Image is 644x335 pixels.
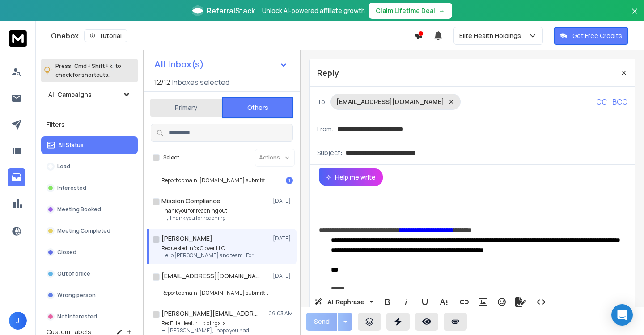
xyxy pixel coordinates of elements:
p: Meeting Completed [57,227,110,234]
button: J [9,312,27,330]
h1: [EMAIL_ADDRESS][DOMAIN_NAME] [161,272,260,281]
button: Insert Link (⌘K) [456,293,473,311]
button: All Status [41,136,138,154]
p: [EMAIL_ADDRESS][DOMAIN_NAME] [336,97,444,106]
h3: Inboxes selected [172,77,229,88]
p: All Status [58,142,84,149]
div: 1 [286,177,293,184]
button: Underline (⌘U) [416,293,433,311]
button: Signature [512,293,529,311]
p: Subject: [317,148,342,157]
button: Out of office [41,265,138,283]
h1: [PERSON_NAME][EMAIL_ADDRESS][DOMAIN_NAME] [161,309,260,318]
span: → [439,6,445,15]
p: Meeting Booked [57,206,101,213]
h1: All Campaigns [48,90,92,99]
div: Onebox [51,29,414,42]
button: Emoticons [493,293,510,311]
p: [DATE] [273,235,293,242]
p: Re: Elite Health Holdings is [161,320,249,327]
button: Meeting Booked [41,201,138,218]
button: Meeting Completed [41,222,138,240]
label: Select [163,154,179,161]
p: [DATE] [273,272,293,280]
button: Italic (⌘I) [398,293,415,311]
button: Primary [150,98,222,117]
p: Requested info: Clover LLC [161,245,254,252]
button: Get Free Credits [554,27,628,45]
p: Thank you for reaching out [161,207,227,214]
button: Lead [41,158,138,176]
button: Wrong person [41,286,138,304]
button: More Text [435,293,452,311]
p: Report domain: [DOMAIN_NAME] submitter: [DOMAIN_NAME] [161,289,269,297]
button: Closed [41,243,138,261]
button: Claim Lifetime Deal→ [369,3,452,19]
button: Tutorial [84,29,127,42]
button: Help me write [319,168,383,186]
span: AI Rephrase [326,298,366,306]
p: From: [317,125,334,134]
p: Interested [57,184,86,192]
p: Unlock AI-powered affiliate growth [262,6,365,15]
button: Insert Image (⌘P) [475,293,491,311]
h1: [PERSON_NAME] [161,234,212,243]
p: Hi [PERSON_NAME], I hope you had [161,327,249,334]
p: 09:03 AM [268,310,293,317]
p: Report domain: [DOMAIN_NAME] submitter: [DOMAIN_NAME] [161,177,269,184]
span: 12 / 12 [154,77,170,88]
button: Close banner [629,5,640,27]
p: Reply [317,67,339,79]
button: Interested [41,179,138,197]
p: Hello [PERSON_NAME] and team. For [161,252,254,259]
button: AI Rephrase [313,293,375,311]
h1: Mission Compliance [161,197,220,205]
button: Others [222,97,293,118]
button: All Inbox(s) [147,55,295,73]
button: Not Interested [41,308,138,326]
button: Bold (⌘B) [379,293,396,311]
button: Code View [533,293,550,311]
p: To: [317,97,327,106]
p: Out of office [57,270,90,277]
span: Cmd + Shift + k [73,61,114,71]
p: [DATE] [273,197,293,205]
p: Get Free Credits [572,31,622,40]
button: All Campaigns [41,86,138,104]
p: BCC [612,96,627,107]
p: Not Interested [57,313,97,320]
span: ReferralStack [207,5,255,16]
p: CC [596,96,607,107]
p: Press to check for shortcuts. [55,62,121,80]
h1: All Inbox(s) [154,60,204,69]
h3: Filters [41,118,138,131]
p: Elite Health Holdings [459,31,525,40]
div: Open Intercom Messenger [611,304,633,326]
p: Closed [57,249,76,256]
p: Lead [57,163,70,170]
p: Wrong person [57,292,96,299]
p: Hi, Thank you for reaching [161,214,227,222]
